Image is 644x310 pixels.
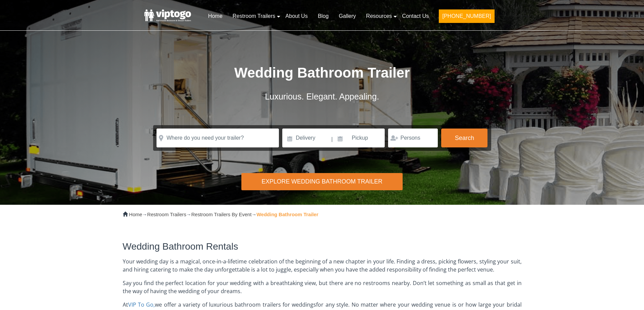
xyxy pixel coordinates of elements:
input: Persons [388,129,438,147]
h2: Wedding Bathroom Rentals [123,242,522,252]
strong: Wedding Bathroom Trailer [257,212,318,217]
span: → → → [129,212,318,217]
a: [PHONE_NUMBER] [434,9,499,27]
div: Explore Wedding Bathroom Trailer [241,173,402,190]
a: Blog [313,9,334,24]
span: | [331,129,333,150]
input: Pickup [334,129,385,147]
a: Restroom Trailers [228,9,280,24]
input: Delivery [282,129,331,147]
button: Search [441,129,487,147]
a: Gallery [334,9,361,24]
span: Wedding Bathroom Trailer [234,65,410,81]
a: About Us [280,9,313,24]
input: Where do you need your trailer? [157,129,279,147]
a: Restroom Trailers [147,212,186,217]
span: At we offer a variety of luxurious bathroom trailers for weddings [123,301,316,308]
span: Say you find the perfect location for your wedding with a breathtaking view, but there are no res... [123,279,522,295]
a: Home [129,212,142,217]
span: Your wedding day is a magical, once-in-a-lifetime celebration of the beginning of a new chapter i... [123,258,522,273]
a: VIP To Go, [128,301,155,308]
a: Resources [361,9,397,24]
span: Luxurious. Elegant. Appealing. [265,92,379,101]
a: Restroom Trailers By Event [191,212,252,217]
button: [PHONE_NUMBER] [439,9,494,23]
a: Home [203,9,228,24]
a: Contact Us [397,9,434,24]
